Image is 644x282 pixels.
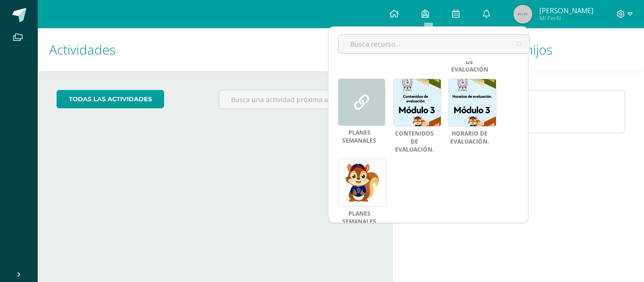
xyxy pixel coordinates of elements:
a: PLANES SEMANALES [338,129,380,145]
a: PLANES SEMANALES [338,210,380,226]
span: Mi Perfil [539,14,594,22]
input: Busca una actividad próxima aquí... [219,90,373,109]
input: Busca recurso... [339,35,529,53]
img: 45x45 [513,5,532,24]
span: [PERSON_NAME] [539,6,594,15]
h1: Actividades [49,28,381,71]
a: Contenidos de evaluación. [393,130,436,153]
a: Horario de evaluación. [448,130,491,146]
a: todas las Actividades [57,90,164,108]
